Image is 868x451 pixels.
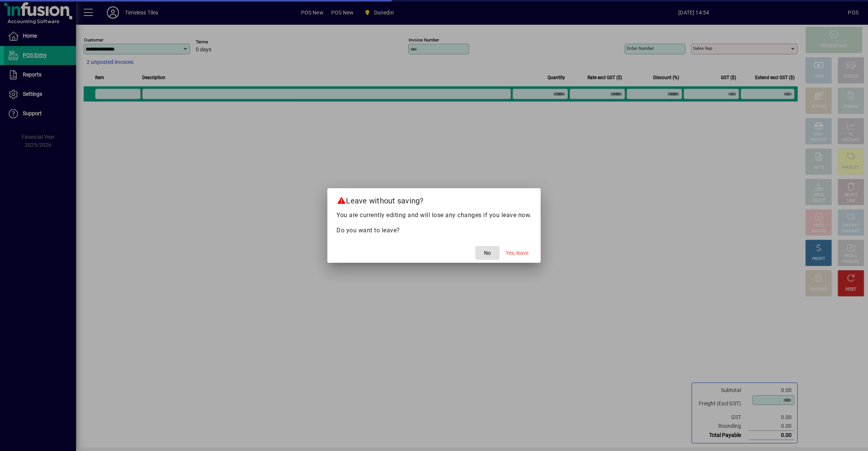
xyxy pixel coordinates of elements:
p: Do you want to leave? [336,226,532,235]
span: Yes, leave [506,249,528,257]
span: No [484,249,491,257]
h2: Leave without saving? [327,188,541,210]
p: You are currently editing and will lose any changes if you leave now. [336,211,532,220]
button: Yes, leave [503,246,532,260]
button: No [475,246,500,260]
